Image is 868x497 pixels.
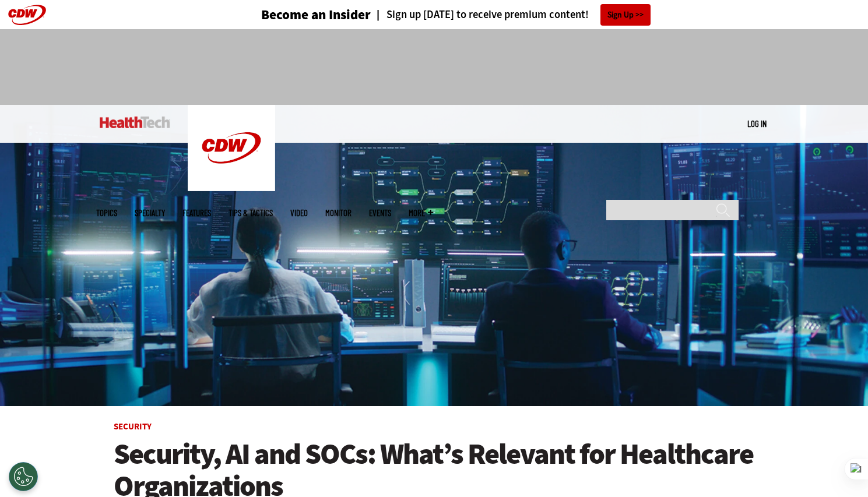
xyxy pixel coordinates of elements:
a: Sign Up [600,4,651,26]
a: Become an Insider [217,8,371,22]
a: Features [182,209,211,217]
div: User menu [747,118,767,130]
img: Home [188,105,275,191]
span: More [409,209,433,217]
a: Security [114,421,152,432]
div: Cookies Settings [9,462,38,491]
span: Topics [96,209,117,217]
a: Sign up [DATE] to receive premium content! [371,9,589,20]
img: Home [100,117,170,128]
a: Events [369,209,391,217]
button: Open Preferences [9,462,38,491]
a: CDW [188,182,275,194]
a: MonITor [325,209,352,217]
iframe: advertisement [222,41,646,93]
h3: Become an Insider [261,8,371,22]
span: Specialty [135,209,165,217]
a: Log in [747,118,767,129]
a: Video [290,209,308,217]
a: Tips & Tactics [229,209,273,217]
